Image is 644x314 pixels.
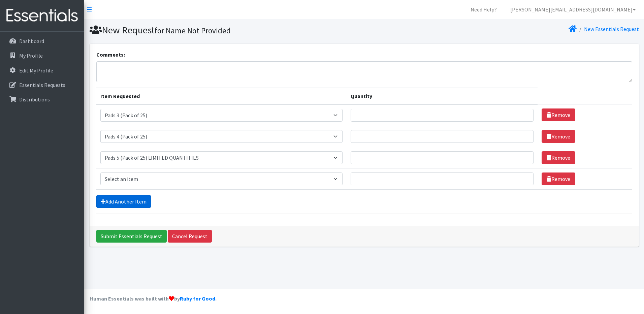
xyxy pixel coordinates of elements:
[19,96,50,103] p: Distributions
[542,108,575,121] a: Remove
[465,3,502,16] a: Need Help?
[505,3,641,16] a: [PERSON_NAME][EMAIL_ADDRESS][DOMAIN_NAME]
[542,172,575,185] a: Remove
[96,230,167,243] input: Submit Essentials Request
[584,26,639,32] a: New Essentials Request
[3,78,82,92] a: Essentials Requests
[180,295,215,302] a: Ruby for Good
[3,49,82,62] a: My Profile
[19,82,65,88] p: Essentials Requests
[168,230,212,243] a: Cancel Request
[542,130,575,143] a: Remove
[155,26,231,35] small: for Name Not Provided
[3,93,82,106] a: Distributions
[19,38,44,44] p: Dashboard
[90,295,217,302] strong: Human Essentials was built with by .
[3,64,82,77] a: Edit My Profile
[3,34,82,48] a: Dashboard
[3,4,82,27] img: HumanEssentials
[19,67,53,74] p: Edit My Profile
[96,88,347,104] th: Item Requested
[19,52,43,59] p: My Profile
[347,88,538,104] th: Quantity
[96,195,151,208] a: Add Another Item
[542,151,575,164] a: Remove
[96,51,125,59] label: Comments:
[90,24,362,36] h1: New Request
